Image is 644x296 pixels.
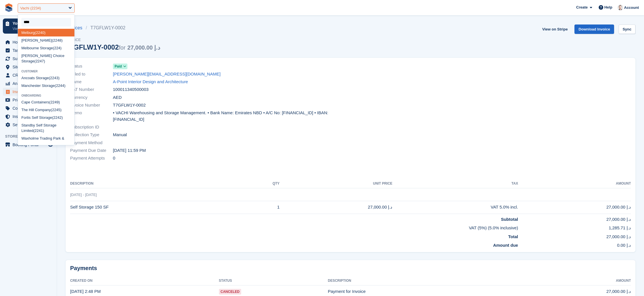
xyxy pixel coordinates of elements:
span: Help [604,5,612,10]
a: menu [3,96,54,104]
th: Description [328,276,511,285]
td: 27,000.00 د.إ [518,201,631,214]
span: VAT Number [70,86,113,93]
span: (224 [51,108,58,112]
strong: Subtotal [501,217,518,222]
span: Coupons [13,104,47,112]
a: Your onboarding View next steps [3,19,54,34]
a: menu [3,63,54,71]
span: Home [13,38,47,46]
div: T7GFLW1Y-0002 [66,43,160,51]
a: Sync [619,25,635,34]
span: Insurance [13,113,47,121]
time: 2025-09-13 19:59:59 UTC [113,147,146,154]
span: Paid [115,64,122,69]
span: Payment Method [70,140,113,146]
div: Cape Containers 9) [18,98,74,106]
a: menu [3,55,54,63]
span: (224 [52,38,59,42]
td: 1 [247,201,279,214]
td: Self Storage 150 SF [70,201,247,214]
span: Booking Portal [13,141,47,149]
span: T7GFLW1Y-0002 [113,102,146,109]
span: Name [70,79,113,85]
a: menu [3,88,54,96]
div: Melbourne Storage ) [18,44,74,52]
a: [PERSON_NAME][EMAIL_ADDRESS][DOMAIN_NAME] [113,71,221,77]
td: 27,000.00 د.إ [518,231,631,240]
strong: Total [508,234,518,239]
span: Create [576,5,588,10]
span: Analytics [13,79,47,87]
a: menu [3,71,54,79]
a: View on Stripe [540,25,570,34]
a: menu [3,121,54,129]
span: for [119,44,125,51]
td: 27,000.00 د.إ [280,201,393,214]
span: Payment Due Date [70,147,113,154]
th: Description [70,179,247,188]
th: Unit Price [280,179,393,188]
td: 1,285.71 د.إ [518,222,631,231]
span: Canceled [219,289,241,295]
span: Storefront [5,134,57,139]
a: Download Invoice [574,25,614,34]
td: VAT (5%) (5.0% inclusive) [70,222,518,231]
span: Pricing [13,96,47,104]
span: (224 [34,59,42,63]
div: [PERSON_NAME] Choice Storage 7) [18,52,74,65]
a: menu [3,46,54,54]
p: View next steps [13,26,46,31]
div: Manchester Storage 4) [18,82,74,89]
th: Amount [518,179,631,188]
span: Billed to [70,71,113,77]
a: menu [3,141,54,149]
span: Currency [70,94,113,101]
a: Paid [113,63,127,70]
span: Account [624,5,639,11]
h2: Payments [70,265,631,272]
div: Standby Self Storage Limited 1) [18,121,74,135]
strong: Amount due [493,243,518,248]
span: Invoices [13,88,47,96]
div: Vachi (2234) [20,5,41,11]
span: (224 [49,76,56,80]
nav: breadcrumbs [66,25,160,31]
span: CRM [13,71,47,79]
span: (224 [30,142,37,146]
span: Manual [113,132,127,138]
img: Jeff Knox [617,5,623,10]
span: (224 [52,115,60,120]
th: Created On [70,276,219,285]
a: Invoices [66,25,86,31]
span: (224 [49,100,57,104]
span: AED [113,94,122,101]
div: Fortis Self Storage 2) [18,114,74,121]
span: Subscriptions [13,55,47,63]
time: 2025-09-13 10:48:20 UTC [70,289,101,294]
div: VAT 5.0% incl. [392,204,518,211]
td: 0.00 د.إ [518,240,631,249]
a: menu [3,113,54,121]
span: Subscription ID [70,124,113,130]
span: Invoice [66,37,160,43]
td: 27,000.00 د.إ [518,214,631,222]
a: menu [3,38,54,46]
span: (224 [53,46,60,50]
span: Payment Attempts [70,155,113,162]
span: (224 [55,83,62,88]
span: 27,000.00 د.إ [127,44,160,51]
a: menu [3,79,54,87]
span: • VACHI Warehousing and Storage Management. • Bank Name: Emirates NBD • A/C No: [FINANCIAL_ID] • ... [113,110,347,123]
th: Amount [511,276,631,285]
div: Onboarding [18,94,74,97]
span: (224 [35,30,42,35]
th: Status [219,276,328,285]
span: Settings [13,121,47,129]
span: 100011340500003 [113,86,149,93]
div: Customer [18,70,74,73]
div: The Hill Company 5) [18,106,74,114]
span: Sites [13,63,47,71]
a: A-Point Interior Design and Architecture [113,79,188,85]
div: [PERSON_NAME] 8) [18,36,74,44]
